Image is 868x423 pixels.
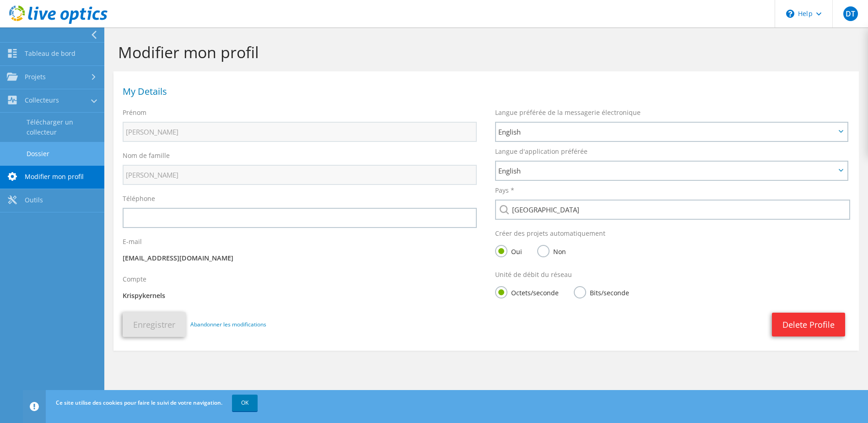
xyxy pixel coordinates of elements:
[123,275,146,284] label: Compte
[232,395,258,411] a: OK
[537,245,566,256] label: Non
[123,312,186,337] button: Enregistrer
[495,108,641,117] label: Langue préférée de la messagerie électronique
[123,253,477,263] p: [EMAIL_ADDRESS][DOMAIN_NAME]
[123,87,845,96] h1: My Details
[495,286,559,298] label: Octets/seconde
[118,43,850,62] h1: Modifier mon profil
[123,291,477,301] p: Krispykernels
[123,108,146,117] label: Prénom
[772,313,845,336] a: Delete Profile
[190,320,266,330] a: Abandonner les modifications
[498,165,836,176] span: English
[843,6,858,21] span: DT
[123,237,142,246] label: E-mail
[495,270,572,279] label: Unité de débit du réseau
[123,151,170,160] label: Nom de famille
[56,399,222,407] span: Ce site utilise des cookies pour faire le suivi de votre navigation.
[495,186,514,195] label: Pays *
[495,147,588,156] label: Langue d'application préférée
[786,10,794,18] svg: \n
[495,245,522,256] label: Oui
[498,126,836,137] span: English
[574,286,629,298] label: Bits/seconde
[495,229,605,238] label: Créer des projets automatiquement
[123,194,155,203] label: Téléphone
